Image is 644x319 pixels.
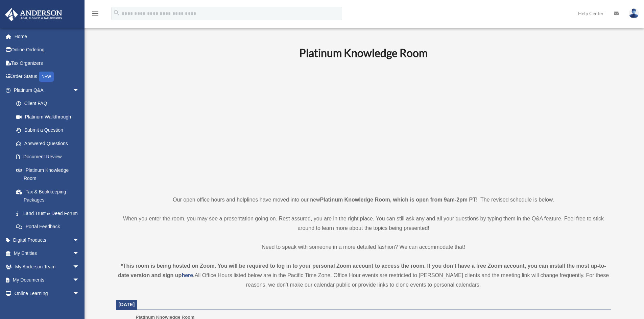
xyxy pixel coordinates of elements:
div: All Office Hours listed below are in the Pacific Time Zone. Office Hour events are restricted to ... [116,261,611,290]
a: Document Review [9,150,90,164]
a: Client FAQ [9,97,90,110]
a: Digital Productsarrow_drop_down [5,233,90,247]
span: arrow_drop_down [73,273,86,287]
img: Anderson Advisors Platinum Portal [3,8,64,21]
p: Our open office hours and helplines have moved into our new ! The revised schedule is below. [116,195,611,205]
a: My Entitiesarrow_drop_down [5,247,90,260]
a: Tax & Bookkeeping Packages [9,185,90,207]
span: arrow_drop_down [73,287,86,300]
span: arrow_drop_down [73,233,86,247]
strong: Platinum Knowledge Room, which is open from 9am-2pm PT [320,197,476,203]
span: [DATE] [119,302,135,307]
a: Order StatusNEW [5,70,90,84]
strong: . [193,272,194,278]
a: Answered Questions [9,137,90,150]
div: NEW [39,72,54,82]
a: Portal Feedback [9,220,90,234]
a: My Anderson Teamarrow_drop_down [5,260,90,273]
i: search [113,9,120,17]
a: Home [5,30,90,43]
a: Submit a Question [9,124,90,137]
a: Tax Organizers [5,56,90,70]
a: Land Trust & Deed Forum [9,207,90,220]
span: arrow_drop_down [73,260,86,274]
p: Need to speak with someone in a more detailed fashion? We can accommodate that! [116,242,611,252]
a: Platinum Knowledge Room [9,163,86,185]
b: Platinum Knowledge Room [299,46,428,59]
p: When you enter the room, you may see a presentation going on. Rest assured, you are in the right ... [116,214,611,233]
img: User Pic [629,8,639,18]
a: here [182,272,193,278]
i: menu [91,9,99,18]
a: My Documentsarrow_drop_down [5,273,90,287]
span: arrow_drop_down [73,83,86,97]
a: Online Ordering [5,43,90,57]
iframe: 231110_Toby_KnowledgeRoom [262,69,465,183]
span: arrow_drop_down [73,247,86,261]
a: Platinum Q&Aarrow_drop_down [5,83,90,97]
strong: *This room is being hosted on Zoom. You will be required to log in to your personal Zoom account ... [118,263,606,278]
a: Platinum Walkthrough [9,110,90,124]
a: Online Learningarrow_drop_down [5,287,90,300]
a: menu [91,12,99,18]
